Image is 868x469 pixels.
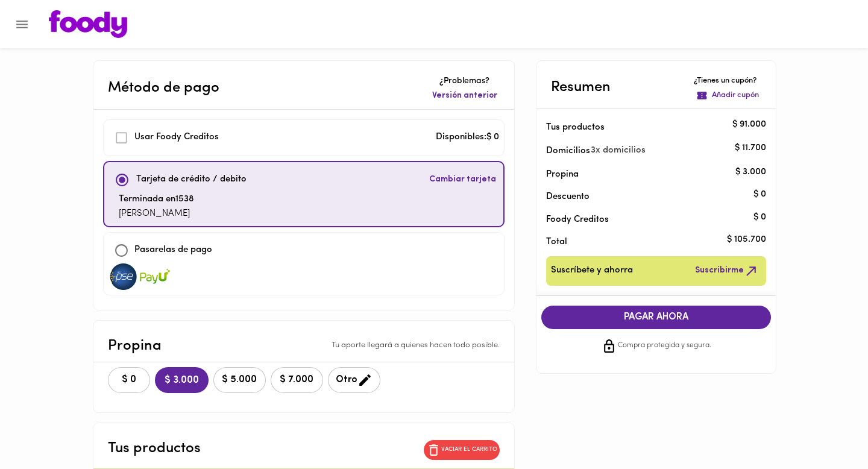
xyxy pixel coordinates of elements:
[278,374,315,386] span: $ 7.000
[140,263,170,290] img: visa
[546,190,590,203] p: Descuento
[108,77,219,99] p: Método de pago
[546,236,747,248] p: Total
[694,87,761,104] button: Añadir cupón
[119,207,194,221] p: [PERSON_NAME]
[155,367,209,393] button: $ 3.000
[108,438,201,459] p: Tus productos
[430,75,500,87] p: ¿Problemas?
[551,263,633,279] span: Suscríbete y ahorra
[119,193,194,207] p: Terminada en 1538
[693,261,761,281] button: Suscribirme
[591,143,646,159] span: 3 x domicilios
[49,10,127,38] img: logo.png
[424,440,500,460] button: Vaciar el carrito
[108,335,162,357] p: Propina
[432,90,497,102] span: Versión anterior
[430,87,500,104] button: Versión anterior
[798,399,856,457] iframe: Messagebird Livechat Widget
[7,10,37,39] button: Menu
[108,367,150,393] button: $ 0
[108,263,139,290] img: visa
[541,306,772,329] button: PAGAR AHORA
[136,173,247,187] p: Tarjeta de crédito / debito
[735,142,766,155] p: $ 11.700
[134,244,212,257] p: Pasarelas de pago
[546,213,747,226] p: Foody Creditos
[336,373,373,388] span: Otro
[618,340,711,352] span: Compra protegida y segura.
[221,374,258,386] span: $ 5.000
[546,121,747,134] p: Tus productos
[546,145,590,157] p: Domicilios
[332,340,500,351] p: Tu aporte llegará a quienes hacen todo posible.
[712,90,759,101] p: Añadir cupón
[732,119,766,131] p: $ 91.000
[134,131,219,145] p: Usar Foody Creditos
[551,77,611,98] p: Resumen
[441,445,497,454] p: Vaciar el carrito
[753,188,766,201] p: $ 0
[429,174,496,186] span: Cambiar tarjeta
[694,75,761,87] p: ¿Tienes un cupón?
[213,367,266,393] button: $ 5.000
[165,375,199,386] span: $ 3.000
[436,131,499,145] p: Disponibles: $ 0
[271,367,323,393] button: $ 7.000
[328,367,380,393] button: Otro
[546,168,747,181] p: Propina
[427,167,498,193] button: Cambiar tarjeta
[553,312,759,323] span: PAGAR AHORA
[695,263,759,279] span: Suscribirme
[727,233,766,246] p: $ 105.700
[735,166,766,178] p: $ 3.000
[753,211,766,224] p: $ 0
[116,374,142,386] span: $ 0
